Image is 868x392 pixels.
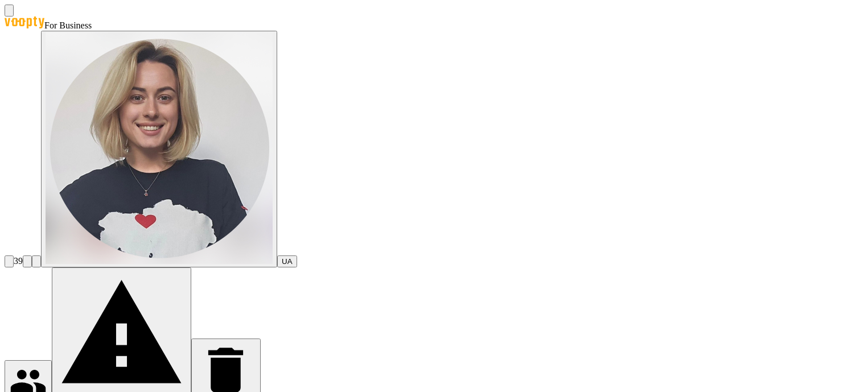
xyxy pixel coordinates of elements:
[5,5,14,16] button: Menu
[277,255,297,267] button: UA
[282,257,293,266] span: UA
[5,16,44,28] img: Voopty Logo
[14,256,23,266] span: 39
[46,32,273,264] img: 60ff81f660890b5dd62a0e88b2ac9d82.jpg
[44,20,92,30] span: For Business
